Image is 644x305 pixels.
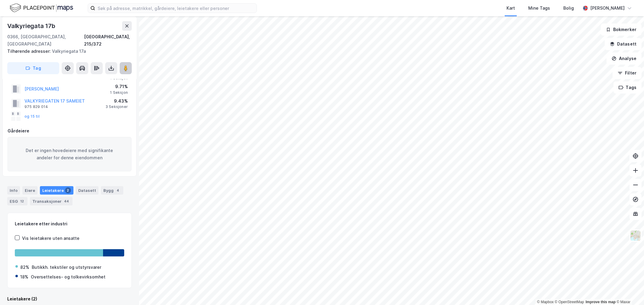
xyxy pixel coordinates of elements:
a: OpenStreetMap [555,300,584,304]
div: 9.71% [110,83,128,90]
button: Tags [613,81,642,94]
div: Valkyriegata 17a [7,48,127,55]
div: 9.43% [105,97,128,105]
div: ESG [7,197,28,205]
div: Bolig [563,5,574,12]
div: Leietakere etter industri [15,220,124,227]
div: Det er ingen hovedeiere med signifikante andeler for denne eiendommen [8,137,131,171]
div: 0366, [GEOGRAPHIC_DATA], [GEOGRAPHIC_DATA] [7,33,84,48]
div: Butikkh. tekstiler og utstyrsvarer [32,264,101,271]
a: Improve this map [586,300,616,304]
div: Leietakere (2) [7,295,132,303]
iframe: Chat Widget [614,276,644,305]
div: Leietakere [40,186,73,195]
div: Gårdeiere [8,127,131,135]
button: Datasett [605,38,642,50]
input: Søk på adresse, matrikkel, gårdeiere, leietakere eller personer [95,4,257,13]
div: 18% [20,273,28,281]
a: Mapbox [537,300,554,304]
div: 975 829 014 [24,104,48,109]
span: Tilhørende adresser: [7,49,52,54]
div: 82% [20,264,29,271]
div: [GEOGRAPHIC_DATA], 215/372 [84,33,132,48]
button: Tag [7,62,59,74]
div: Datasett [76,186,99,195]
img: Z [630,230,641,241]
div: Kontrollprogram for chat [614,276,644,305]
div: 2 [65,187,71,193]
div: Eiere [22,186,37,195]
div: 4 [115,187,121,193]
button: Bokmerker [601,24,642,36]
div: 1 Seksjon [110,90,128,95]
img: logo.f888ab2527a4732fd821a326f86c7f29.svg [10,3,73,13]
button: Analyse [607,52,642,65]
div: 3 Seksjoner [105,104,128,109]
div: Vis leietakere uten ansatte [22,235,79,242]
div: [PERSON_NAME] [590,5,625,12]
div: Valkyriegata 17b [7,21,57,31]
div: Info [7,186,20,195]
div: Oversettelses- og tolkevirksomhet [31,273,105,281]
div: 12 [19,198,25,204]
div: 44 [63,198,70,204]
button: Filter [613,67,642,79]
div: Transaksjoner [30,197,73,205]
div: Kart [506,5,515,12]
div: Mine Tags [528,5,550,12]
div: Bygg [101,186,123,195]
